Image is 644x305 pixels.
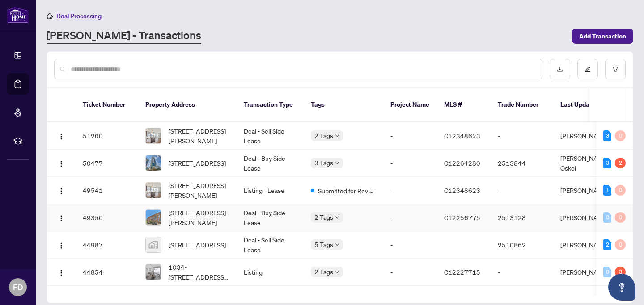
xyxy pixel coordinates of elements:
[553,204,620,231] td: [PERSON_NAME]
[557,66,563,72] span: download
[491,122,553,150] td: -
[58,133,65,140] img: Logo
[553,150,620,177] td: [PERSON_NAME]-Oskoi
[383,177,437,204] td: -
[553,88,620,122] th: Last Updated By
[169,240,226,250] span: [STREET_ADDRESS]
[335,242,339,247] span: down
[54,265,68,279] button: Logo
[237,177,304,204] td: Listing - Lease
[237,122,304,150] td: Deal - Sell Side Lease
[383,122,437,150] td: -
[169,208,229,227] span: [STREET_ADDRESS][PERSON_NAME]
[553,231,620,259] td: [PERSON_NAME]
[605,59,626,79] button: filter
[553,122,620,150] td: [PERSON_NAME]
[146,210,161,225] img: thumbnail-img
[54,129,68,143] button: Logo
[579,29,626,43] span: Add Transaction
[491,231,553,259] td: 2510862
[612,66,619,72] span: filter
[383,204,437,231] td: -
[491,177,553,204] td: -
[553,259,620,286] td: [PERSON_NAME]
[7,7,29,23] img: logo
[335,215,339,220] span: down
[444,132,480,140] span: C12348623
[304,88,383,122] th: Tags
[437,88,491,122] th: MLS #
[58,215,65,222] img: Logo
[237,150,304,177] td: Deal - Buy Side Lease
[237,259,304,286] td: Listing
[54,183,68,197] button: Logo
[169,262,229,282] span: 1034-[STREET_ADDRESS][PERSON_NAME]
[146,183,161,198] img: thumbnail-img
[237,204,304,231] td: Deal - Buy Side Lease
[615,212,626,223] div: 0
[76,150,138,177] td: 50477
[585,66,591,72] span: edit
[615,239,626,250] div: 0
[615,130,626,141] div: 0
[237,88,304,122] th: Transaction Type
[444,159,480,167] span: C12264280
[577,59,598,79] button: edit
[58,160,65,167] img: Logo
[383,231,437,259] td: -
[56,12,102,20] span: Deal Processing
[58,188,65,195] img: Logo
[314,212,333,222] span: 2 Tags
[615,267,626,277] div: 3
[76,177,138,204] td: 49541
[383,88,437,122] th: Project Name
[491,204,553,231] td: 2513128
[54,156,68,170] button: Logo
[169,158,226,168] span: [STREET_ADDRESS]
[146,128,161,143] img: thumbnail-img
[444,186,480,194] span: C12348623
[138,88,237,122] th: Property Address
[383,150,437,177] td: -
[491,259,553,286] td: -
[76,231,138,259] td: 44987
[146,237,161,252] img: thumbnail-img
[615,158,626,168] div: 2
[491,150,553,177] td: 2513844
[603,158,611,168] div: 3
[335,270,339,274] span: down
[603,212,611,223] div: 0
[335,134,339,138] span: down
[76,204,138,231] td: 49350
[318,186,376,196] span: Submitted for Review
[237,231,304,259] td: Deal - Sell Side Lease
[603,130,611,141] div: 3
[383,259,437,286] td: -
[550,59,570,79] button: download
[603,239,611,250] div: 2
[314,130,333,141] span: 2 Tags
[553,177,620,204] td: [PERSON_NAME]
[572,29,633,44] button: Add Transaction
[58,242,65,249] img: Logo
[491,88,553,122] th: Trade Number
[47,28,201,44] a: [PERSON_NAME] - Transactions
[13,281,23,293] span: FD
[615,185,626,196] div: 0
[335,161,339,165] span: down
[444,268,480,276] span: C12227715
[603,267,611,277] div: 0
[314,267,333,277] span: 2 Tags
[76,259,138,286] td: 44854
[314,158,333,168] span: 3 Tags
[76,88,138,122] th: Ticket Number
[169,180,229,200] span: [STREET_ADDRESS][PERSON_NAME]
[146,155,161,171] img: thumbnail-img
[146,264,161,280] img: thumbnail-img
[608,274,635,301] button: Open asap
[54,210,68,225] button: Logo
[54,238,68,252] button: Logo
[169,126,229,146] span: [STREET_ADDRESS][PERSON_NAME]
[47,13,53,19] span: home
[444,213,480,221] span: C12256775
